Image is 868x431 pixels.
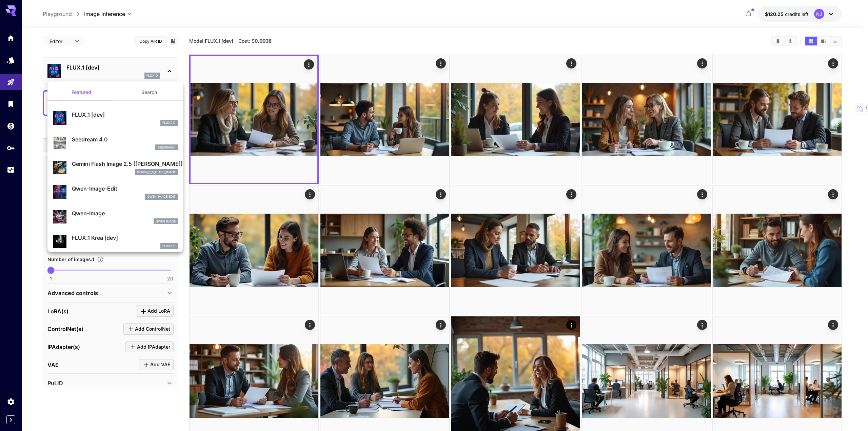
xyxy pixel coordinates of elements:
button: Featured [47,84,115,100]
p: FLUX.1 D [162,120,176,125]
button: Search [115,84,183,100]
p: gemini_2_5_flash_image [137,170,176,175]
div: Qwen-Image-Editqwen_image_edit [53,182,178,202]
div: FLUX.1 Krea [dev]FLUX.1 D [53,231,178,252]
div: FLUX.1 [dev]FLUX.1 D [53,108,178,129]
div: Qwen-ImageQwen Image [53,207,178,227]
p: Qwen Image [156,219,176,224]
div: Gemini Flash Image 2.5 ([PERSON_NAME])gemini_2_5_flash_image [53,157,178,178]
p: Gemini Flash Image 2.5 ([PERSON_NAME]) [72,160,178,168]
p: Qwen-Image-Edit [72,184,178,193]
div: Seedream 4.0seedream4 [53,133,178,153]
p: Seedream 4.0 [72,135,178,143]
p: FLUX.1 Krea [dev] [72,234,178,242]
p: FLUX.1 D [162,244,176,249]
p: qwen_image_edit [147,194,176,199]
p: Qwen-Image [72,209,178,217]
p: FLUX.1 [dev] [72,111,178,119]
p: seedream4 [157,145,176,150]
